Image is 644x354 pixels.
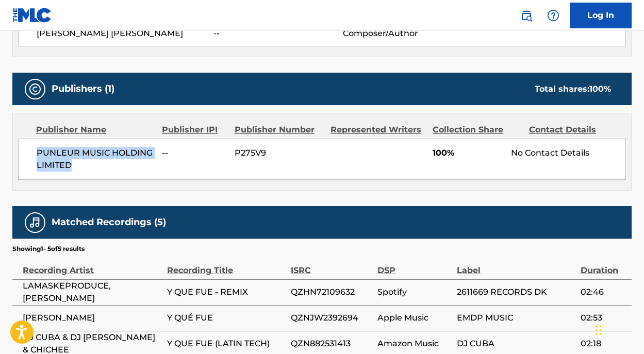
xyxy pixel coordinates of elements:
[29,216,41,229] img: Matched Recordings
[596,315,602,346] div: Drag
[235,147,323,159] span: P275V9
[433,147,503,159] span: 100%
[37,147,154,172] span: PUNLEUR MUSIC HOLDING LIMITED
[570,3,632,28] a: Log In
[23,312,162,324] span: [PERSON_NAME]
[12,244,85,254] p: Showing 1 - 5 of 5 results
[529,124,618,136] div: Contact Details
[23,254,162,277] div: Recording Artist
[516,5,537,26] a: Public Search
[457,254,575,277] div: Label
[343,27,460,40] span: Composer/Author
[581,312,626,324] span: 02:53
[29,83,41,95] img: Publishers
[457,312,575,324] span: EMDP MUSIC
[167,312,286,324] span: Y QUÉ FUE
[162,124,227,136] div: Publisher IPI
[291,312,372,324] span: QZNJW2392694
[377,338,452,350] span: Amazon Music
[291,286,372,298] span: QZHN72109632
[235,124,323,136] div: Publisher Number
[520,9,533,22] img: search
[457,338,575,350] span: DJ CUBA
[589,84,611,94] span: 100 %
[52,83,114,95] h5: Publishers (1)
[23,280,162,305] span: LAMASKEPRODUCE,[PERSON_NAME]
[377,312,452,324] span: Apple Music
[331,124,425,136] div: Represented Writers
[12,8,52,23] img: MLC Logo
[377,254,452,277] div: DSP
[581,254,626,277] div: Duration
[592,305,644,354] iframe: Chat Widget
[291,254,372,277] div: ISRC
[457,286,575,298] span: 2611669 RECORDS DK
[37,27,213,40] span: [PERSON_NAME] [PERSON_NAME]
[433,124,521,136] div: Collection Share
[581,338,626,350] span: 02:18
[511,147,625,159] div: No Contact Details
[535,83,611,95] div: Total shares:
[547,9,559,22] img: help
[213,27,343,40] span: --
[581,286,626,298] span: 02:46
[377,286,452,298] span: Spotify
[543,5,564,26] div: Help
[36,124,154,136] div: Publisher Name
[167,338,286,350] span: Y QUE FUE (LATIN TECH)
[52,216,166,228] h5: Matched Recordings (5)
[167,254,286,277] div: Recording Title
[291,338,372,350] span: QZN882531413
[162,147,227,159] span: --
[167,286,286,298] span: Y QUE FUE - REMIX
